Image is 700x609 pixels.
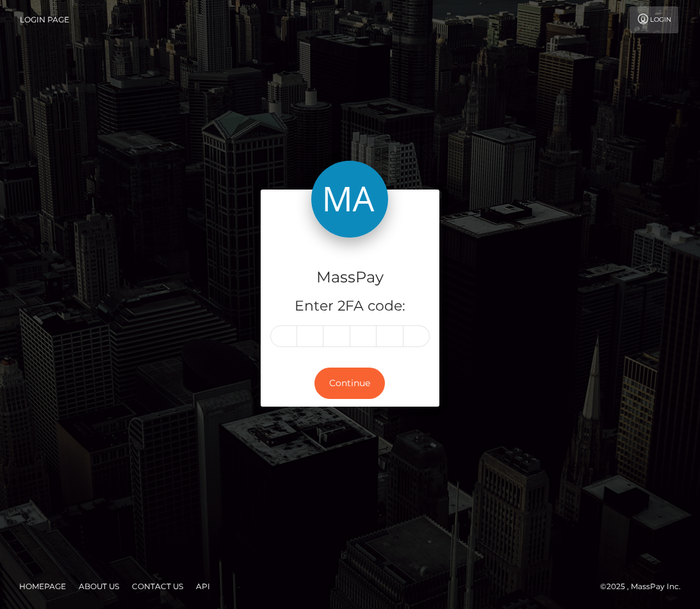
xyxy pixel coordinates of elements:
a: Login Page [20,6,69,33]
a: Login [630,6,678,33]
a: Homepage [14,576,71,596]
div: © 2025 , MassPay Inc. [600,580,690,594]
a: Contact Us [127,576,188,596]
a: API [191,576,215,596]
img: MassPay [311,161,388,238]
a: About Us [74,576,124,596]
h4: MassPay [270,266,430,289]
h5: Enter 2FA code: [270,296,430,316]
button: Continue [314,368,385,399]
